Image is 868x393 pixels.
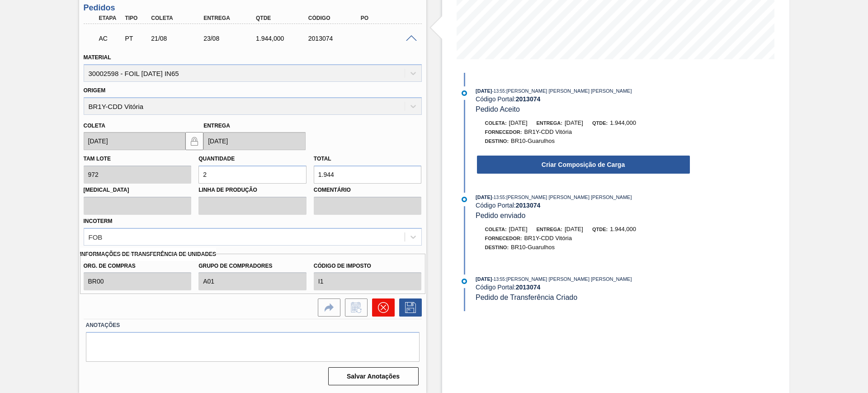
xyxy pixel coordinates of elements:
[524,235,572,241] span: BR1Y-CDD Vitória
[84,123,105,129] label: Coleta
[516,95,541,103] strong: 2013074
[254,15,312,21] div: Qtde
[509,119,528,126] span: [DATE]
[86,319,420,332] label: Anotações
[492,195,505,200] span: - 13:55
[313,298,340,317] div: Ir para a Origem
[476,212,525,219] span: Pedido enviado
[149,35,208,42] div: 21/08/2025
[537,120,562,126] span: Entrega:
[80,248,217,261] label: Informações de Transferência de Unidades
[476,294,577,301] span: Pedido de Transferência Criado
[462,279,467,284] img: atual
[462,197,467,202] img: atual
[485,138,509,144] span: Destino:
[610,226,636,232] span: 1.944,000
[189,136,200,147] img: locked
[505,88,632,94] span: : [PERSON_NAME] [PERSON_NAME] [PERSON_NAME]
[485,129,522,135] span: Fornecedor:
[565,226,583,232] span: [DATE]
[149,15,208,21] div: Coleta
[89,233,103,241] div: FOB
[511,244,555,251] span: BR10-Guarulhos
[99,35,122,42] p: AC
[198,184,307,197] label: Linha de Produção
[314,260,422,273] label: Código de Imposto
[254,35,312,42] div: 1.944,000
[476,105,520,113] span: Pedido Aceito
[306,35,365,42] div: 2013074
[306,15,365,21] div: Código
[537,227,562,232] span: Entrega:
[314,184,422,197] label: Comentário
[198,260,307,273] label: Grupo de Compradores
[476,95,690,103] div: Código Portal:
[395,298,422,317] div: Salvar Pedido
[565,119,583,126] span: [DATE]
[84,3,422,13] h3: Pedidos
[340,298,368,317] div: Informar alteração no pedido
[592,120,608,126] span: Qtde:
[476,88,492,94] span: [DATE]
[511,137,555,144] span: BR10-Guarulhos
[476,202,690,209] div: Código Portal:
[84,156,111,162] label: Tam lote
[462,90,467,96] img: atual
[84,87,106,94] label: Origem
[198,156,235,162] label: Quantidade
[485,236,522,241] span: Fornecedor:
[97,28,124,48] div: Aguardando Composição de Carga
[509,226,528,232] span: [DATE]
[476,284,690,291] div: Código Portal:
[201,35,260,42] div: 23/08/2025
[524,128,572,135] span: BR1Y-CDD Vitória
[84,260,192,273] label: Org. de Compras
[203,123,230,129] label: Entrega
[123,35,150,42] div: Pedido de Transferência
[516,284,541,291] strong: 2013074
[476,276,492,282] span: [DATE]
[123,15,150,21] div: Tipo
[505,194,632,200] span: : [PERSON_NAME] [PERSON_NAME] [PERSON_NAME]
[97,15,124,21] div: Etapa
[592,227,608,232] span: Qtde:
[328,367,419,385] button: Salvar Anotações
[485,245,509,250] span: Destino:
[185,132,203,150] button: locked
[84,184,192,197] label: [MEDICAL_DATA]
[485,227,507,232] span: Coleta:
[368,298,395,317] div: Cancelar pedido
[516,202,541,209] strong: 2013074
[505,276,632,282] span: : [PERSON_NAME] [PERSON_NAME] [PERSON_NAME]
[492,89,505,94] span: - 13:55
[84,132,186,150] input: dd/mm/yyyy
[477,156,690,174] button: Criar Composição de Carga
[359,15,417,21] div: PO
[476,194,492,200] span: [DATE]
[492,277,505,282] span: - 13:55
[201,15,260,21] div: Entrega
[84,54,111,61] label: Material
[485,120,507,126] span: Coleta:
[610,119,636,126] span: 1.944,000
[314,156,331,162] label: Total
[84,218,113,224] label: Incoterm
[203,132,306,150] input: dd/mm/yyyy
